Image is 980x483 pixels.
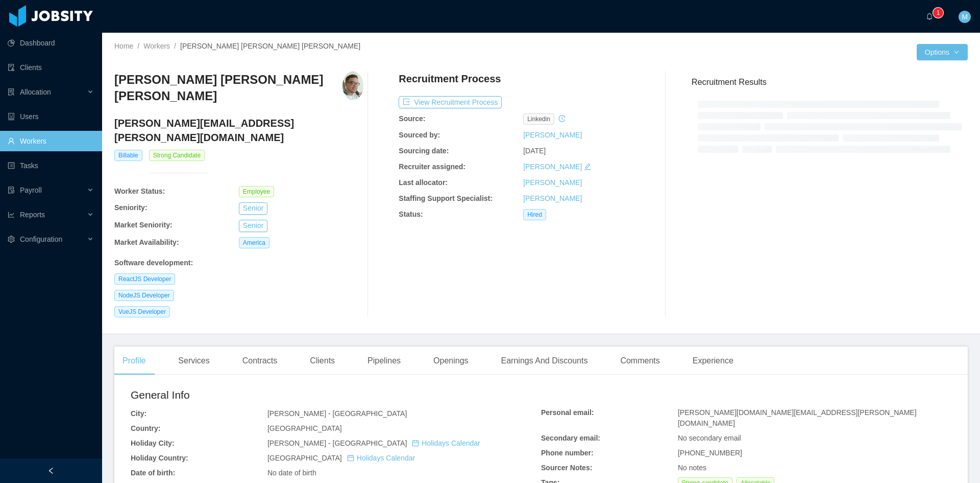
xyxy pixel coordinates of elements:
a: icon: calendarHolidays Calendar [412,439,480,447]
sup: 1 [933,8,943,18]
button: Senior [239,202,267,215]
div: Pipelines [359,347,409,375]
b: Staffing Support Specialist: [399,194,493,202]
b: Worker Status: [114,187,165,195]
button: icon: exportView Recruitment Process [399,96,502,108]
b: Software development : [114,259,193,267]
div: Experience [684,347,742,375]
span: M [962,11,968,23]
div: Openings [425,347,477,375]
i: icon: file-protect [8,187,15,194]
span: [PERSON_NAME] [PERSON_NAME] [PERSON_NAME] [180,42,360,50]
h2: General Info [131,387,541,403]
b: Source: [399,114,425,123]
a: Workers [143,42,170,50]
b: Holiday City: [131,439,175,447]
b: City: [131,409,146,418]
span: / [137,42,139,50]
span: [PERSON_NAME][DOMAIN_NAME][EMAIL_ADDRESS][PERSON_NAME][DOMAIN_NAME] [678,408,917,427]
b: Last allocator: [399,178,448,187]
a: [PERSON_NAME] [523,178,582,187]
span: VueJS Developer [114,306,170,317]
i: icon: edit [584,163,591,170]
b: Phone number: [541,449,594,457]
a: icon: profileTasks [8,155,94,176]
span: [PERSON_NAME] - [GEOGRAPHIC_DATA] [267,409,407,418]
span: ReactJS Developer [114,273,175,285]
i: icon: calendar [412,440,419,447]
span: No secondary email [678,434,741,442]
i: icon: solution [8,88,15,96]
span: NodeJS Developer [114,290,174,301]
a: icon: robotUsers [8,106,94,127]
button: Optionsicon: down [917,44,968,60]
button: Senior [239,220,267,232]
span: Payroll [20,186,42,194]
span: [PERSON_NAME] - [GEOGRAPHIC_DATA] [267,439,480,447]
i: icon: calendar [347,454,354,462]
span: No notes [678,464,706,472]
span: Billable [114,150,142,161]
b: Recruiter assigned: [399,163,465,171]
b: Date of birth: [131,469,175,477]
span: Allocation [20,88,51,96]
a: [PERSON_NAME] [523,131,582,139]
b: Seniority: [114,203,148,212]
a: Home [114,42,133,50]
h3: [PERSON_NAME] [PERSON_NAME] [PERSON_NAME] [114,72,342,105]
div: Earnings And Discounts [493,347,596,375]
h4: Recruitment Process [399,72,501,86]
b: Status: [399,210,423,218]
div: Services [170,347,217,375]
i: icon: setting [8,236,15,243]
b: Market Seniority: [114,221,173,229]
div: Clients [302,347,343,375]
span: No date of birth [267,469,316,477]
span: Reports [20,211,45,219]
b: Holiday Country: [131,454,188,462]
span: [PHONE_NUMBER] [678,449,742,457]
i: icon: line-chart [8,211,15,218]
a: icon: auditClients [8,57,94,78]
b: Personal email: [541,408,594,417]
span: Employee [239,186,274,197]
span: [DATE] [523,147,546,155]
img: 78378fac-ebc3-492b-be87-e9115189ff5d_6891313328f5b-400w.png [342,72,363,100]
span: Configuration [20,235,62,243]
b: Sourcer Notes: [541,464,592,472]
span: Strong Candidate [149,150,205,161]
span: America [239,237,269,248]
b: Sourcing date: [399,147,449,155]
a: icon: userWorkers [8,131,94,151]
a: icon: exportView Recruitment Process [399,98,502,106]
b: Secondary email: [541,434,600,442]
a: icon: calendarHolidays Calendar [347,454,415,462]
b: Sourced by: [399,131,440,139]
h3: Recruitment Results [692,76,968,88]
span: [GEOGRAPHIC_DATA] [267,424,342,432]
a: icon: pie-chartDashboard [8,33,94,53]
i: icon: history [558,115,566,122]
span: / [174,42,176,50]
div: Profile [114,347,154,375]
p: 1 [937,8,940,18]
span: linkedin [523,113,554,125]
a: [PERSON_NAME] [523,163,582,171]
b: Country: [131,424,160,432]
span: Hired [523,209,546,220]
div: Contracts [234,347,285,375]
i: icon: bell [926,13,933,20]
h4: [PERSON_NAME][EMAIL_ADDRESS][PERSON_NAME][DOMAIN_NAME] [114,116,363,145]
b: Market Availability: [114,238,179,246]
a: [PERSON_NAME] [523,194,582,202]
span: [GEOGRAPHIC_DATA] [267,454,415,462]
div: Comments [612,347,668,375]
